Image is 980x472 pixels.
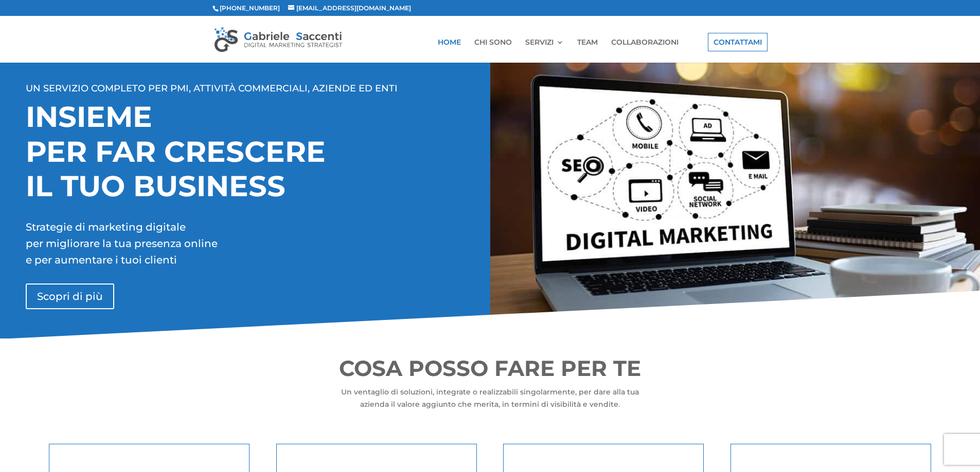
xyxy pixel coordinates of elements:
a: TEAM [577,39,598,63]
span: [PHONE_NUMBER] [212,4,280,12]
p: INSIEME PER FAR CRESCERE IL TUO BUSINESS [26,100,490,203]
a: HOME [438,39,461,63]
a: CHI SONO [474,39,512,63]
a: COLLABORAZIONI [611,39,679,63]
span: COSA POSSO FARE PER TE [339,355,641,382]
a: Scopri di più [26,284,114,309]
a: CONTATTAMI [708,33,768,51]
span: UN SERVIZIO COMPLETO PER PMI, ATTIVITÀ COMMERCIALI, AZIENDE ED ENTI [26,83,398,94]
p: Un ventaglio di soluzioni, integrate o realizzabili singolarmente, per dare alla tua azienda il v... [334,386,646,411]
a: SERVIZI [525,39,564,63]
a: [EMAIL_ADDRESS][DOMAIN_NAME] [288,4,411,12]
img: Gabriele Saccenti - Consulente Marketing Digitale [215,26,342,52]
p: Strategie di marketing digitale per migliorare la tua presenza online e per aumentare i tuoi clienti [26,219,495,268]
